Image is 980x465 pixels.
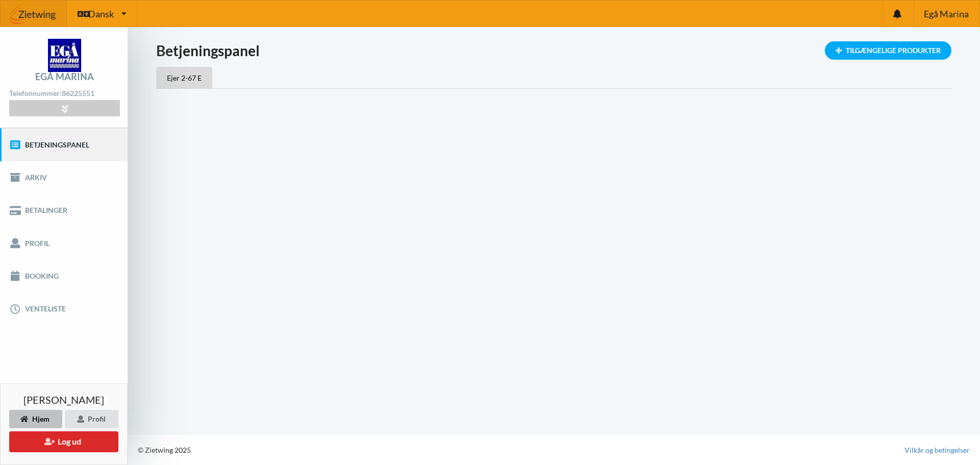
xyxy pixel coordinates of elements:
[23,395,104,405] span: [PERSON_NAME]
[156,67,212,88] div: Ejer 2-67 E
[88,9,114,18] span: Dansk
[156,41,951,60] h1: Betjeningspanel
[9,410,62,428] div: Hjem
[904,445,970,455] a: Vilkår og betingelser
[9,431,118,452] button: Log ud
[65,410,118,428] div: Profil
[48,39,81,72] img: logo
[825,41,951,60] div: Tilgængelige Produkter
[62,89,94,97] strong: 86225551
[924,9,969,18] span: Egå Marina
[9,87,119,101] div: Telefonnummer:
[35,72,94,81] div: Egå Marina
